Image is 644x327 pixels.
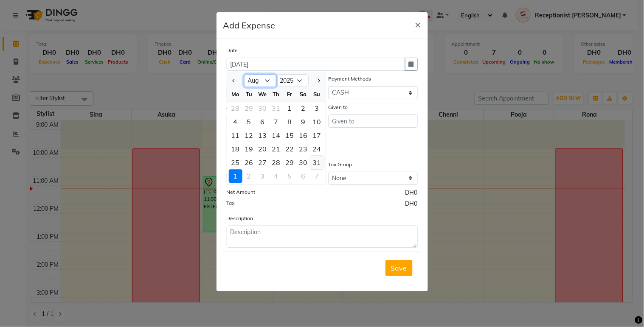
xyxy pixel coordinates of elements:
[297,101,310,115] div: 2
[283,115,297,129] div: 8
[385,260,413,276] button: Save
[256,101,270,115] div: 30
[270,115,283,129] div: Thursday, August 7, 2025
[276,75,309,87] select: Select year
[256,142,270,156] div: 20
[297,142,310,156] div: 23
[229,169,242,183] div: Monday, September 1, 2025
[229,142,242,156] div: Monday, August 18, 2025
[310,129,324,142] div: 17
[256,101,270,115] div: Wednesday, July 30, 2025
[242,129,256,142] div: 12
[227,199,235,207] label: Tax
[405,199,418,210] span: DH0
[231,74,238,87] button: Previous month
[297,142,310,156] div: Saturday, August 23, 2025
[270,87,283,101] div: Th
[297,101,310,115] div: Saturday, August 2, 2025
[297,129,310,142] div: 16
[256,87,270,101] div: We
[297,115,310,129] div: 9
[242,115,256,129] div: Tuesday, August 5, 2025
[310,101,324,115] div: Sunday, August 3, 2025
[256,129,270,142] div: 13
[391,264,407,272] span: Save
[223,19,276,32] h5: Add Expense
[270,156,283,169] div: 28
[229,156,242,169] div: 25
[256,115,270,129] div: 6
[310,87,324,101] div: Su
[283,115,297,129] div: Friday, August 8, 2025
[408,12,428,36] button: Close
[242,142,256,156] div: Tuesday, August 19, 2025
[329,103,348,111] label: Given to
[315,74,322,87] button: Next month
[310,142,324,156] div: 24
[310,115,324,129] div: 10
[256,115,270,129] div: Wednesday, August 6, 2025
[229,115,242,129] div: Monday, August 4, 2025
[415,18,421,31] span: ×
[270,101,283,115] div: Thursday, July 31, 2025
[229,156,242,169] div: Monday, August 25, 2025
[270,156,283,169] div: Thursday, August 28, 2025
[270,129,283,142] div: Thursday, August 14, 2025
[229,115,242,129] div: 4
[242,129,256,142] div: Tuesday, August 12, 2025
[270,142,283,156] div: Thursday, August 21, 2025
[244,75,276,87] select: Select month
[297,115,310,129] div: Saturday, August 9, 2025
[242,156,256,169] div: Tuesday, August 26, 2025
[283,87,297,101] div: Fr
[310,156,324,169] div: 31
[283,101,297,115] div: 1
[270,115,283,129] div: 7
[283,129,297,142] div: Friday, August 15, 2025
[297,129,310,142] div: Saturday, August 16, 2025
[310,115,324,129] div: Sunday, August 10, 2025
[329,115,418,128] input: Given to
[242,101,256,115] div: Tuesday, July 29, 2025
[256,156,270,169] div: 27
[242,156,256,169] div: 26
[229,101,242,115] div: Monday, July 28, 2025
[242,115,256,129] div: 5
[297,156,310,169] div: Saturday, August 30, 2025
[297,87,310,101] div: Sa
[229,129,242,142] div: 11
[329,161,352,168] label: Tax Group
[229,142,242,156] div: 18
[256,156,270,169] div: Wednesday, August 27, 2025
[256,129,270,142] div: Wednesday, August 13, 2025
[229,129,242,142] div: Monday, August 11, 2025
[283,142,297,156] div: Friday, August 22, 2025
[242,87,256,101] div: Tu
[242,142,256,156] div: 19
[270,101,283,115] div: 31
[329,75,371,83] label: Payment Methods
[310,142,324,156] div: Sunday, August 24, 2025
[283,142,297,156] div: 22
[227,47,238,54] label: Date
[229,87,242,101] div: Mo
[270,142,283,156] div: 21
[310,101,324,115] div: 3
[283,156,297,169] div: Friday, August 29, 2025
[297,156,310,169] div: 30
[229,101,242,115] div: 28
[310,156,324,169] div: Sunday, August 31, 2025
[229,169,242,183] div: 1
[405,188,418,199] span: DH0
[242,101,256,115] div: 29
[270,129,283,142] div: 14
[256,142,270,156] div: Wednesday, August 20, 2025
[283,156,297,169] div: 29
[310,129,324,142] div: Sunday, August 17, 2025
[283,129,297,142] div: 15
[283,101,297,115] div: Friday, August 1, 2025
[227,188,256,196] label: Net Amount
[227,215,253,222] label: Description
